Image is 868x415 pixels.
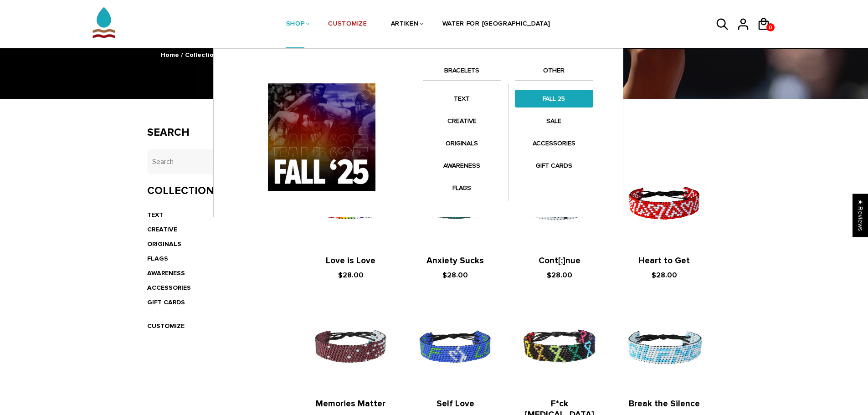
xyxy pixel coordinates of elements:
[326,256,375,266] a: Love is Love
[147,225,177,233] a: CREATIVE
[766,22,775,33] span: 0
[515,90,593,108] a: FALL 25
[442,0,550,49] a: WATER FOR [GEOGRAPHIC_DATA]
[391,0,419,49] a: ARTIKEN
[515,157,593,174] a: GIFT CARDS
[853,194,868,237] div: Click to open Judge.me floating reviews tab
[328,0,367,49] a: CUSTOMIZE
[147,126,281,139] h3: Search
[147,211,163,219] a: TEXT
[547,271,572,280] span: $28.00
[338,271,364,280] span: $28.00
[316,399,385,409] a: Memories Matter
[147,240,181,248] a: ORIGINALS
[652,271,677,280] span: $28.00
[147,269,185,277] a: AWARENESS
[515,65,593,81] a: OTHER
[426,256,484,266] a: Anxiety Sucks
[147,298,185,306] a: GIFT CARDS
[423,65,501,81] a: BRACELETS
[147,322,185,330] a: CUSTOMIZE
[423,112,501,130] a: CREATIVE
[423,134,501,152] a: ORIGINALS
[147,184,281,198] h3: Collections
[181,51,183,59] span: /
[629,399,700,409] a: Break the Silence
[515,134,593,152] a: ACCESSORIES
[147,149,281,174] input: Search
[423,90,501,108] a: TEXT
[442,271,468,280] span: $28.00
[147,284,191,292] a: ACCESSORIES
[161,51,179,59] a: Home
[437,399,474,409] a: Self Love
[147,255,168,262] a: FLAGS
[539,256,580,266] a: Cont[;]nue
[286,0,305,49] a: SHOP
[638,256,690,266] a: Heart to Get
[423,179,501,197] a: FLAGS
[515,112,593,130] a: SALE
[423,157,501,174] a: AWARENESS
[766,23,775,31] a: 0
[185,51,221,59] a: Collections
